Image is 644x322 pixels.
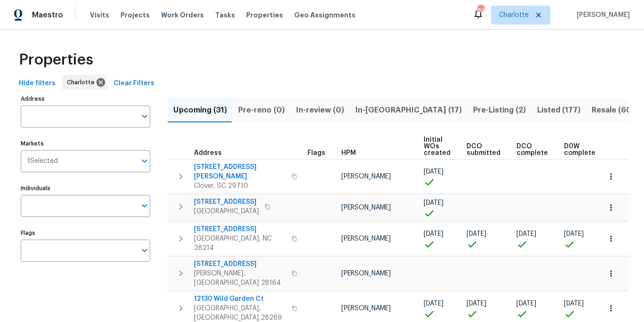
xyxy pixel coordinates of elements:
button: Open [138,199,151,212]
span: [DATE] [564,300,584,307]
span: Resale (60) [592,104,635,117]
span: HPM [341,150,356,156]
label: Individuals [21,185,150,191]
span: [GEOGRAPHIC_DATA] [194,207,259,216]
span: Maestro [32,10,63,20]
span: [DATE] [516,231,536,237]
span: [STREET_ADDRESS] [194,259,286,269]
span: Flags [307,150,325,156]
span: Tasks [215,12,235,18]
span: [DATE] [424,169,443,175]
span: Properties [19,55,93,64]
span: Pre-reno (0) [238,104,285,117]
span: [PERSON_NAME] [341,305,391,312]
div: 89 [477,6,484,15]
span: [GEOGRAPHIC_DATA], NC 28214 [194,234,286,253]
span: [DATE] [467,231,486,237]
button: Hide filters [15,75,59,92]
span: Visits [90,10,109,20]
span: 1 Selected [27,157,58,165]
span: [STREET_ADDRESS] [194,225,286,234]
span: [PERSON_NAME] [341,270,391,277]
span: In-review (0) [296,104,344,117]
span: [DATE] [424,300,443,307]
button: Open [138,154,151,168]
span: [DATE] [424,231,443,237]
span: [STREET_ADDRESS][PERSON_NAME] [194,162,286,181]
span: [PERSON_NAME], [GEOGRAPHIC_DATA] 28164 [194,269,286,288]
span: Hide filters [19,78,56,89]
label: Flags [21,230,150,236]
span: Listed (177) [537,104,580,117]
span: Initial WOs created [424,137,451,156]
span: DCO submitted [467,143,500,156]
button: Open [138,244,151,257]
span: [PERSON_NAME] [341,204,391,211]
span: Pre-Listing (2) [473,104,526,117]
span: D0W complete [564,143,596,156]
span: [PERSON_NAME] [341,173,391,180]
div: Charlotte [62,75,107,90]
span: [DATE] [564,231,584,237]
span: Charlotte [67,78,98,87]
span: [STREET_ADDRESS] [194,197,259,207]
button: Clear Filters [110,75,158,92]
span: Address [194,150,222,156]
span: [PERSON_NAME] [573,10,630,20]
span: Charlotte [499,10,529,20]
label: Address [21,96,150,102]
span: In-[GEOGRAPHIC_DATA] (17) [355,104,462,117]
span: Clear Filters [113,78,154,89]
span: [DATE] [516,300,536,307]
span: DCO complete [516,143,548,156]
span: Clover, SC 29710 [194,181,286,191]
button: Open [138,110,151,123]
span: Work Orders [161,10,204,20]
label: Markets [21,141,150,146]
span: [DATE] [424,200,443,206]
span: Geo Assignments [294,10,355,20]
span: Properties [246,10,283,20]
span: 12130 Wild Garden Ct [194,294,286,304]
span: [PERSON_NAME] [341,235,391,242]
span: Upcoming (31) [173,104,227,117]
span: [DATE] [467,300,486,307]
span: Projects [121,10,150,20]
